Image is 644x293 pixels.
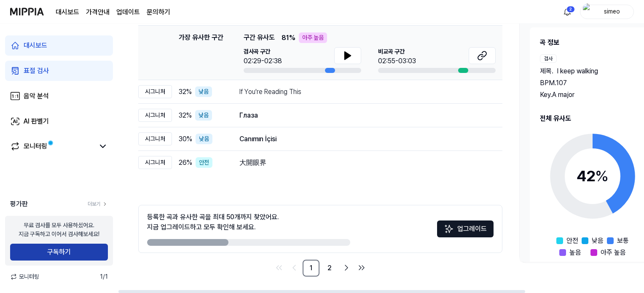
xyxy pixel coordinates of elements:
div: 낮음 [195,110,212,121]
a: 업데이트 [116,7,140,17]
a: Go to previous page [287,261,301,274]
a: 표절 검사 [5,61,113,81]
nav: pagination [138,260,502,277]
button: 구독하기 [10,244,108,261]
a: 가격안내 [86,7,110,17]
a: 대시보드 [5,35,113,56]
a: Go to next page [340,261,353,274]
div: 2 [566,6,575,13]
button: 알림2 [561,5,574,19]
span: 1 / 1 [100,272,108,281]
div: 42 [577,165,609,188]
span: 81 % [282,33,295,43]
a: Sparkles업그레이드 [437,228,494,236]
div: 낮음 [195,86,212,97]
a: Go to first page [272,261,286,274]
span: % [595,167,609,185]
div: 시그니처 [138,109,172,122]
a: 더보기 [88,200,108,208]
div: 02:29-02:38 [244,56,282,66]
div: 안전 [196,157,212,168]
span: 비교곡 구간 [378,47,416,56]
img: Sparkles [444,224,454,234]
div: 검사 [540,54,557,63]
a: 모니터링 [10,141,94,151]
div: 가장 유사한 구간 [179,32,223,73]
span: I keep walking [557,66,598,76]
button: profilesimeo [580,5,634,19]
div: 무료 검사를 모두 사용하셨어요. 지금 구독하고 이어서 검사해보세요! [19,221,99,239]
span: 검사곡 구간 [244,47,282,56]
a: Go to last page [355,261,368,274]
a: 음악 분석 [5,86,113,106]
div: 대시보드 [24,40,47,51]
span: 높음 [569,247,581,258]
div: AI 판별기 [24,116,49,126]
div: 등록한 곡과 유사한 곡을 최대 50개까지 찾았어요. 지금 업그레이드하고 모두 확인해 보세요. [147,212,279,232]
a: 2 [321,260,338,277]
span: 구간 유사도 [244,32,275,43]
span: 30 % [179,134,192,144]
a: 문의하기 [147,7,170,17]
div: 시그니처 [138,85,172,98]
span: 32 % [179,110,192,121]
div: 大開眼界 [239,158,489,168]
div: Глаза [239,110,489,121]
a: 1 [303,260,319,277]
span: 평가판 [10,199,28,209]
div: 음악 분석 [24,91,49,101]
a: 대시보드 [56,7,79,17]
div: 표절 검사 [24,66,49,76]
div: 02:55-03:03 [378,56,416,66]
div: Canımın İçisi [239,134,489,144]
div: 모니터링 [24,141,47,151]
span: 26 % [179,158,192,168]
span: 제목 . [540,66,553,76]
div: 낮음 [196,134,212,144]
span: 안전 [566,236,578,246]
div: If You're Reading This [239,87,489,97]
div: 시그니처 [138,132,172,145]
span: 모니터링 [10,272,39,281]
span: 아주 높음 [601,247,626,258]
div: 아주 높음 [299,32,327,43]
button: 업그레이드 [437,220,494,237]
span: 낮음 [592,236,604,246]
a: AI 판별기 [5,111,113,132]
div: simeo [596,7,628,16]
div: 시그니처 [138,156,172,169]
img: 알림 [562,7,572,17]
span: 보통 [617,236,629,246]
img: profile [583,3,593,20]
span: 32 % [179,87,192,97]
